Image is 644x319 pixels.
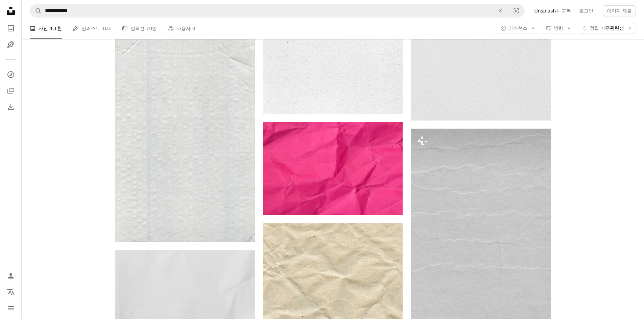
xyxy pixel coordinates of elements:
[30,4,42,17] button: Unsplash 검색
[122,18,157,39] a: 컬렉션 70만
[530,5,575,16] a: Unsplash+ 구독
[4,84,18,98] a: 컬렉션
[590,25,624,32] span: 관련성
[4,38,18,51] a: 일러스트
[603,5,636,16] button: 이미지 제출
[497,23,539,34] button: 라이선스
[508,4,524,17] button: 시각적 검색
[4,100,18,114] a: 다운로드 내역
[4,269,18,283] a: 로그인 / 가입
[192,25,195,32] span: 0
[590,25,610,31] span: 정렬 기준
[4,68,18,81] a: 탐색
[542,23,575,34] button: 방향
[263,122,403,215] img: 분홍색 종이 질감의 클로즈업
[115,134,255,140] a: 선이 그려진 흰 종이
[168,18,195,39] a: 사용자 0
[411,230,550,236] a: 몇 줄이 그려진 흰 종이
[554,25,563,31] span: 방향
[263,62,403,68] a: 눈 덮인 땅의 흑백 사진
[30,4,525,18] form: 사이트 전체에서 이미지 찾기
[4,285,18,299] button: 언어
[73,18,111,39] a: 일러스트 103
[146,25,157,32] span: 70만
[115,32,255,242] img: 선이 그려진 흰 종이
[578,23,636,34] button: 정렬 기준관련성
[263,165,403,171] a: 분홍색 종이 질감의 클로즈업
[4,22,18,35] a: 사진
[575,5,597,16] a: 로그인
[493,4,508,17] button: 삭제
[263,16,403,114] img: 눈 덮인 땅의 흑백 사진
[102,25,111,32] span: 103
[508,25,527,31] span: 라이선스
[4,301,18,315] button: 메뉴
[4,4,18,19] a: 홈 — Unsplash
